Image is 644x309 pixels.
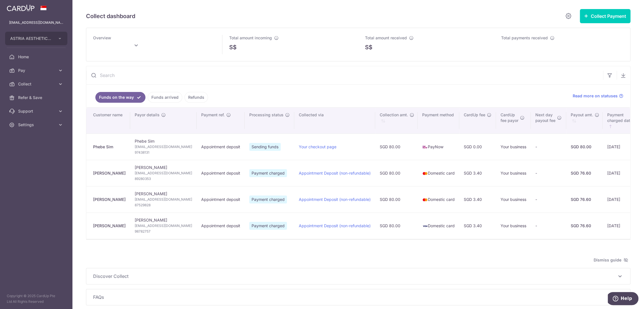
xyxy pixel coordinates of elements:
[531,134,566,160] td: -
[531,213,566,239] td: -
[496,134,531,160] td: Your business
[594,257,628,263] span: Dismiss guide
[93,273,623,280] p: Discover Collect
[18,68,55,73] span: Pay
[418,134,459,160] td: PayNow
[422,197,428,203] img: mastercard-sm-87a3fd1e0bddd137fecb07648320f44c262e2538e7db6024463105ddbc961eb2.png
[135,202,192,208] span: 87529828
[130,160,197,186] td: [PERSON_NAME]
[135,144,192,150] span: [EMAIL_ADDRESS][DOMAIN_NAME]
[93,294,623,301] p: FAQs
[197,213,245,239] td: Appointment deposit
[135,150,192,155] span: 97438131
[299,171,371,175] a: Appointment Deposit (non-refundable)
[18,54,55,60] span: Home
[459,186,496,213] td: SGD 3.40
[418,213,459,239] td: Domestic card
[135,176,192,182] span: 89280353
[13,4,24,9] span: Help
[249,169,287,177] span: Payment charged
[459,213,496,239] td: SGD 3.40
[299,223,371,228] a: Appointment Deposit (non-refundable)
[571,144,598,150] div: SGD 80.00
[459,108,496,134] th: CardUp fee
[571,197,598,202] div: SGD 76.60
[531,186,566,213] td: -
[197,134,245,160] td: Appointment deposit
[496,213,531,239] td: Your business
[130,186,197,213] td: [PERSON_NAME]
[603,213,642,239] td: [DATE]
[10,36,52,41] span: ASTRIA AESTHETICS PTE. LTD.
[229,35,272,40] span: Total amount incoming
[573,93,623,99] a: Read more on statuses
[573,93,618,99] span: Read more on statuses
[18,95,55,100] span: Refer & Save
[93,35,111,40] span: Overview
[93,144,126,150] div: Phebe Sim
[130,108,197,134] th: Payor details
[603,134,642,160] td: [DATE]
[580,9,630,23] button: Collect Payment
[93,273,617,280] span: Discover Collect
[418,160,459,186] td: Domestic card
[531,108,566,134] th: Next daypayout fee
[603,108,642,134] th: Paymentcharged date : activate to sort column ascending
[93,294,617,301] span: FAQs
[531,160,566,186] td: -
[571,223,598,229] div: SGD 76.60
[464,112,485,118] span: CardUp fee
[365,43,372,51] span: S$
[422,223,428,229] img: visa-sm-192604c4577d2d35970c8ed26b86981c2741ebd56154ab54ad91a526f0f24972.png
[18,108,55,114] span: Support
[375,186,418,213] td: SGD 80.00
[197,160,245,186] td: Appointment deposit
[86,66,603,84] input: Search
[148,92,182,103] a: Funds arrived
[299,144,336,149] a: Your checkout page
[294,108,375,134] th: Collected via
[249,143,281,151] span: Sending funds
[459,134,496,160] td: SGD 0.00
[201,112,225,118] span: Payment ref.
[375,160,418,186] td: SGD 80.00
[7,5,35,11] img: CardUp
[229,43,237,51] span: S$
[496,160,531,186] td: Your business
[365,35,407,40] span: Total amount received
[375,134,418,160] td: SGD 80.00
[93,223,126,229] div: [PERSON_NAME]
[299,197,371,202] a: Appointment Deposit (non-refundable)
[5,32,67,45] button: ASTRIA AESTHETICS PTE. LTD.
[571,112,593,118] span: Payout amt.
[197,108,245,134] th: Payment ref.
[535,112,555,123] span: Next day payout fee
[130,213,197,239] td: [PERSON_NAME]
[93,170,126,176] div: [PERSON_NAME]
[608,292,638,306] iframe: Opens a widget where you can find more information
[459,160,496,186] td: SGD 3.40
[496,108,531,134] th: CardUpfee payor
[184,92,208,103] a: Refunds
[86,12,135,21] h5: Collect dashboard
[603,186,642,213] td: [DATE]
[86,108,130,134] th: Customer name
[249,196,287,203] span: Payment charged
[135,112,160,118] span: Payor details
[245,108,294,134] th: Processing status
[422,171,428,176] img: mastercard-sm-87a3fd1e0bddd137fecb07648320f44c262e2538e7db6024463105ddbc961eb2.png
[197,186,245,213] td: Appointment deposit
[95,92,145,103] a: Funds on the way
[135,170,192,176] span: [EMAIL_ADDRESS][DOMAIN_NAME]
[607,112,632,123] span: Payment charged date
[418,108,459,134] th: Payment method
[135,197,192,202] span: [EMAIL_ADDRESS][DOMAIN_NAME]
[135,223,192,229] span: [EMAIL_ADDRESS][DOMAIN_NAME]
[603,160,642,186] td: [DATE]
[249,112,284,118] span: Processing status
[422,144,428,150] img: paynow-md-4fe65508ce96feda548756c5ee0e473c78d4820b8ea51387c6e4ad89e58a5e61.png
[18,81,55,87] span: Collect
[501,35,548,40] span: Total payments received
[135,229,192,234] span: 98782757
